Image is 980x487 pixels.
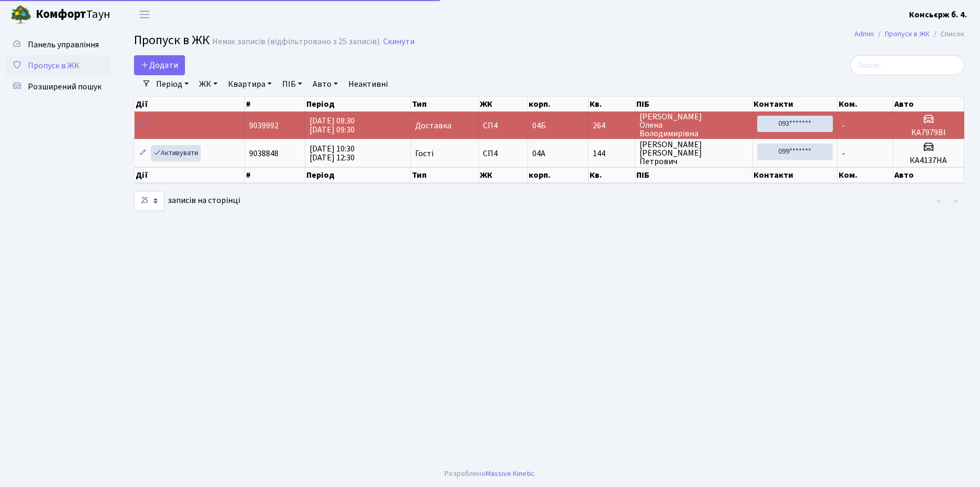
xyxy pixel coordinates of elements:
b: Консьєрж б. 4. [909,9,967,21]
span: Гості [415,149,434,158]
a: Скинути [383,37,415,47]
button: Переключити навігацію [131,6,158,23]
a: Панель управління [5,34,110,55]
th: Кв. [589,167,635,183]
th: Тип [411,167,479,183]
th: Авто [893,97,964,111]
span: 264 [593,121,631,130]
span: Таун [36,6,110,24]
th: Дії [135,167,245,183]
a: Додати [134,55,185,75]
th: Авто [893,167,964,183]
li: Список [930,28,964,40]
a: Admin [854,28,874,39]
a: Період [152,75,193,93]
label: записів на сторінці [134,191,240,211]
a: Квартира [224,75,276,93]
a: Massive Kinetic [486,468,534,479]
a: Авто [308,75,342,93]
a: Пропуск в ЖК [885,28,930,39]
span: Розширений пошук [28,81,101,93]
span: Пропуск в ЖК [28,60,79,72]
th: Ком. [838,97,893,111]
th: ЖК [479,97,528,111]
span: СП4 [483,149,523,158]
a: Активувати [151,145,201,161]
div: Розроблено . [445,468,536,480]
a: Пропуск в ЖК [5,55,110,76]
span: Доставка [415,121,451,130]
span: Пропуск в ЖК [134,31,210,49]
span: 9038848 [249,148,278,159]
a: ПІБ [278,75,306,93]
span: - [842,120,845,131]
th: Дії [135,97,245,111]
span: - [842,148,845,159]
h5: КА4137НА [898,156,960,166]
a: Консьєрж б. 4. [909,8,967,21]
span: 04Б [532,120,546,131]
th: ПІБ [635,167,752,183]
th: Ком. [838,167,893,183]
th: ЖК [479,167,528,183]
span: [PERSON_NAME] Олена Володимирівна [639,113,748,138]
th: Кв. [589,97,635,111]
th: # [245,97,305,111]
th: Період [305,97,411,111]
h5: KA7979BI [898,128,960,138]
img: logo.png [11,4,32,25]
span: [DATE] 10:30 [DATE] 12:30 [310,143,355,164]
span: 144 [593,149,631,158]
th: Період [305,167,411,183]
span: 9039992 [249,120,278,131]
th: корп. [528,167,589,183]
nav: breadcrumb [839,23,980,45]
span: Панель управління [28,39,99,50]
span: [DATE] 08:30 [DATE] 09:30 [310,115,355,136]
span: Додати [141,59,178,71]
a: Розширений пошук [5,76,110,97]
select: записів на сторінці [134,191,164,211]
b: Комфорт [36,6,86,23]
a: Неактивні [344,75,392,93]
span: СП4 [483,121,523,130]
div: Немає записів (відфільтровано з 25 записів). [212,37,381,47]
th: # [245,167,305,183]
span: 04А [532,148,545,159]
th: Контакти [752,167,838,183]
a: ЖК [195,75,222,93]
th: Тип [411,97,479,111]
span: [PERSON_NAME] [PERSON_NAME] Петрович [639,140,748,166]
input: Пошук... [850,55,964,75]
th: корп. [528,97,589,111]
th: Контакти [752,97,838,111]
th: ПІБ [635,97,752,111]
